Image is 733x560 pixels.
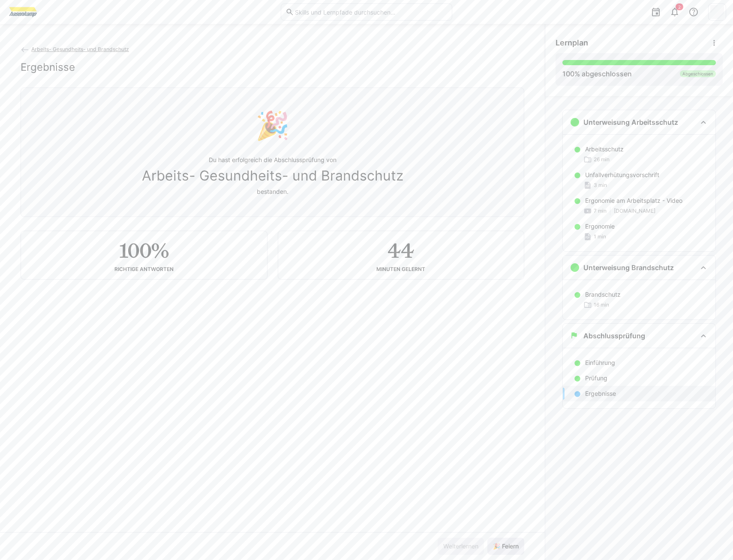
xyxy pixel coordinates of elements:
[562,69,632,79] div: % abgeschlossen
[562,69,574,78] span: 100
[614,208,655,214] span: [DOMAIN_NAME]
[585,196,682,205] p: Ergonomie am Arbeitsplatz - Video
[114,266,174,272] div: Richtige Antworten
[585,374,607,382] p: Prüfung
[585,145,624,154] p: Arbeitsschutz
[21,61,75,74] h2: Ergebnisse
[585,222,615,231] p: Ergonomie
[255,108,290,142] div: 🎉
[142,156,403,196] p: Du hast erfolgreich die Abschlussprüfung von bestanden.
[487,538,524,555] button: 🎉 Feiern
[583,263,674,272] h3: Unterweisung Brandschutz
[442,542,480,551] span: Weiterlernen
[678,4,681,9] span: 2
[585,358,615,367] p: Einführung
[585,290,621,299] p: Brandschutz
[492,542,520,551] span: 🎉 Feiern
[583,331,645,340] h3: Abschlussprüfung
[294,8,448,16] input: Skills und Lernpfade durchsuchen…
[594,182,607,189] span: 3 min
[31,46,129,52] span: Arbeits- Gesundheits- und Brandschutz
[388,238,414,263] h2: 44
[583,118,678,126] h3: Unterweisung Arbeitsschutz
[21,46,129,52] a: Arbeits- Gesundheits- und Brandschutz
[142,168,403,184] span: Arbeits- Gesundheits- und Brandschutz
[585,171,659,179] p: Unfallverhütungsvorschrift
[594,233,606,240] span: 1 min
[585,389,616,398] p: Ergebnisse
[594,301,609,308] span: 16 min
[680,70,716,77] div: Abgeschlossen
[376,266,425,272] div: Minuten gelernt
[594,208,607,214] span: 7 min
[119,238,168,263] h2: 100%
[594,156,610,163] span: 26 min
[438,538,484,555] button: Weiterlernen
[556,38,588,48] span: Lernplan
